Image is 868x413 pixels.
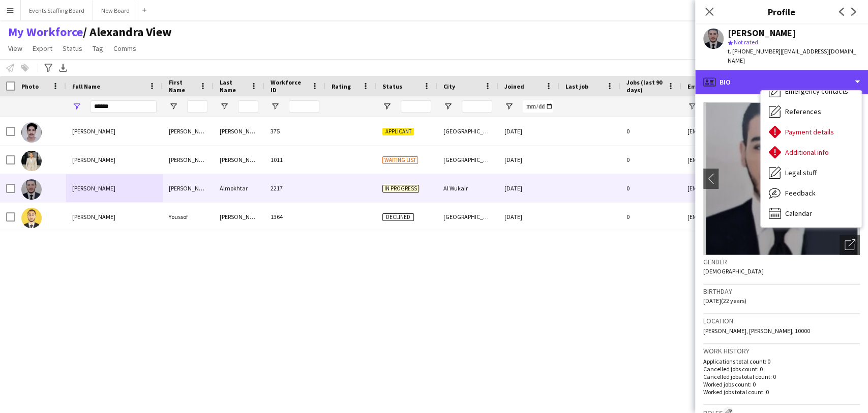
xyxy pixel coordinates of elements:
[21,179,42,200] img: Saleh Almokhtar
[4,42,26,55] a: View
[57,62,69,74] app-action-btn: Export XLSX
[163,174,214,202] div: [PERSON_NAME]
[163,146,214,174] div: [PERSON_NAME]
[687,82,704,90] span: Email
[238,100,258,113] input: Last Name Filter Input
[761,183,861,203] div: Feedback
[382,128,414,135] span: Applicant
[437,203,498,231] div: [GEOGRAPHIC_DATA]
[785,188,816,198] span: Feedback
[761,142,861,162] div: Additional info
[498,203,559,231] div: [DATE]
[703,357,860,365] p: Applications total count: 0
[382,102,392,111] button: Open Filter Menu
[785,107,821,116] span: References
[42,62,54,74] app-action-btn: Advanced filters
[93,1,138,20] button: New Board
[437,117,498,145] div: [GEOGRAPHIC_DATA]
[72,102,81,111] button: Open Filter Menu
[695,70,868,94] div: Bio
[214,146,264,174] div: [PERSON_NAME]
[620,174,681,202] div: 0
[523,100,553,113] input: Joined Filter Input
[443,82,455,90] span: City
[8,24,83,40] a: My Workforce
[703,316,860,325] h3: Location
[785,87,848,96] span: Emergency contacts
[21,208,42,228] img: Youssof Saleh
[382,82,402,90] span: Status
[264,117,325,145] div: 375
[504,82,524,90] span: Joined
[21,151,42,171] img: Ahmed Saleh
[785,127,834,136] span: Payment details
[21,82,39,90] span: Photo
[58,42,86,55] a: Status
[437,146,498,174] div: [GEOGRAPHIC_DATA]
[33,44,52,53] span: Export
[728,47,781,55] span: t. [PHONE_NUMBER]
[728,47,856,64] span: | [EMAIL_ADDRESS][DOMAIN_NAME]
[761,162,861,183] div: Legal stuff
[72,82,100,90] span: Full Name
[72,156,115,163] span: [PERSON_NAME]
[21,1,93,20] button: Events Staffing Board
[187,100,207,113] input: First Name Filter Input
[88,42,107,55] a: Tag
[498,174,559,202] div: [DATE]
[443,102,453,111] button: Open Filter Menu
[163,203,214,231] div: Youssof
[264,174,325,202] div: 2217
[761,101,861,122] div: References
[401,100,431,113] input: Status Filter Input
[761,122,861,142] div: Payment details
[437,174,498,202] div: Al Wukair
[109,42,140,55] a: Comms
[271,102,280,111] button: Open Filter Menu
[28,42,56,55] a: Export
[8,44,22,53] span: View
[91,100,157,113] input: Full Name Filter Input
[703,267,764,275] span: [DEMOGRAPHIC_DATA]
[761,203,861,224] div: Calendar
[785,168,817,177] span: Legal stuff
[169,78,195,94] span: First Name
[382,185,419,192] span: In progress
[163,117,214,145] div: [PERSON_NAME]
[703,297,746,305] span: [DATE] (22 years)
[734,38,758,46] span: Not rated
[620,117,681,145] div: 0
[695,5,868,18] h3: Profile
[72,213,115,221] span: [PERSON_NAME]
[565,82,588,90] span: Last job
[72,127,115,135] span: [PERSON_NAME]
[382,156,418,164] span: Waiting list
[220,102,229,111] button: Open Filter Menu
[498,117,559,145] div: [DATE]
[93,44,103,53] span: Tag
[761,81,861,101] div: Emergency contacts
[264,203,325,231] div: 1364
[620,146,681,174] div: 0
[214,174,264,202] div: Almokhtar
[785,148,829,157] span: Additional info
[289,100,319,113] input: Workforce ID Filter Input
[785,209,812,218] span: Calendar
[63,44,82,53] span: Status
[169,102,178,111] button: Open Filter Menu
[687,102,697,111] button: Open Filter Menu
[703,373,860,380] p: Cancelled jobs total count: 0
[21,122,42,143] img: Ahmad Saleh
[220,78,246,94] span: Last Name
[264,146,325,174] div: 1011
[271,78,307,94] span: Workforce ID
[332,82,351,90] span: Rating
[626,78,663,94] span: Jobs (last 90 days)
[113,44,136,53] span: Comms
[620,203,681,231] div: 0
[703,257,860,266] h3: Gender
[72,184,115,192] span: [PERSON_NAME]
[83,24,172,40] span: Alexandra View
[498,146,559,174] div: [DATE]
[728,29,796,38] div: [PERSON_NAME]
